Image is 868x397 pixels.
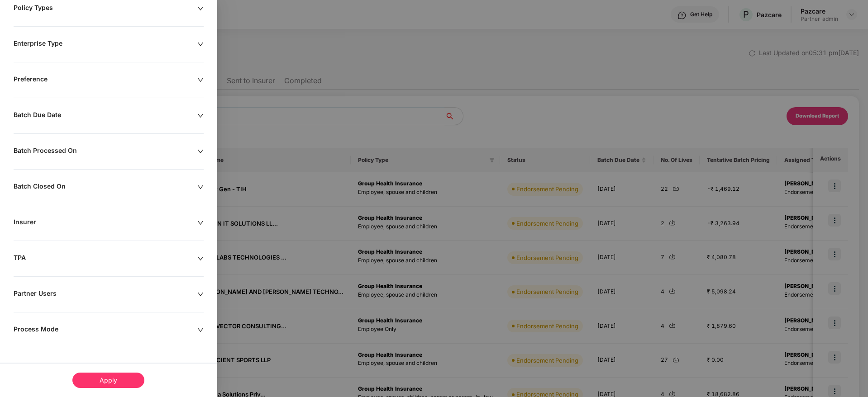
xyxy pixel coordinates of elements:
div: Preference [14,75,197,85]
span: down [197,5,204,12]
span: down [197,291,204,298]
span: down [197,255,204,262]
div: Apply [72,373,144,388]
span: down [197,41,204,47]
div: Enterprise Type [14,39,197,49]
div: Batch Due Date [14,111,197,121]
span: down [197,220,204,226]
span: down [197,148,204,155]
span: down [197,327,204,333]
div: Process Mode [14,325,197,335]
span: down [197,184,204,190]
div: Batch Closed On [14,182,197,192]
span: down [197,77,204,83]
div: Policy Types [14,4,197,14]
span: down [197,113,204,119]
div: Partner Users [14,289,197,299]
div: TPA [14,254,197,264]
div: Insurer [14,218,197,228]
div: Batch Processed On [14,147,197,156]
